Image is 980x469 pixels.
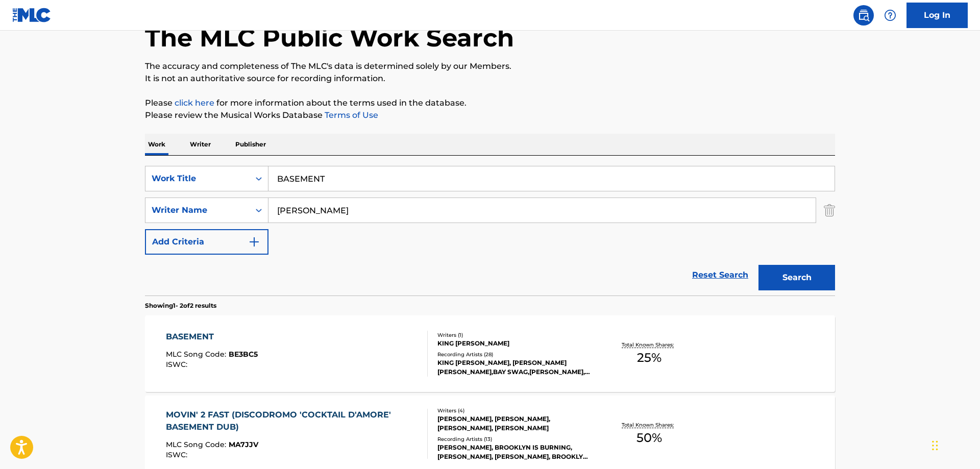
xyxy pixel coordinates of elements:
[145,109,835,121] p: Please review the Musical Works Database
[437,351,592,358] div: Recording Artists ( 28 )
[12,8,52,22] img: MLC Logo
[323,110,378,120] a: Terms of Use
[145,315,835,392] a: BASEMENTMLC Song Code:BE3BC5ISWC:Writers (1)KING [PERSON_NAME]Recording Artists (28)KING [PERSON_...
[932,430,938,461] div: Drag
[145,301,216,310] p: Showing 1 - 2 of 2 results
[622,421,676,429] p: Total Known Shares:
[166,450,190,459] span: ISWC :
[437,443,592,461] div: [PERSON_NAME], BROOKLYN IS BURNING, [PERSON_NAME], [PERSON_NAME], BROOKLYN IS BURNING, [PERSON_NA...
[248,236,260,248] img: 9d2ae6d4665cec9f34b9.svg
[166,350,229,359] span: MLC Song Code :
[145,229,268,255] button: Add Criteria
[929,420,980,469] iframe: Chat Widget
[175,98,214,108] a: click here
[232,134,269,155] p: Publisher
[145,97,835,109] p: Please for more information about the terms used in the database.
[145,134,168,155] p: Work
[437,358,592,377] div: KING [PERSON_NAME], [PERSON_NAME] [PERSON_NAME],BAY SWAG,[PERSON_NAME],[PERSON_NAME], [PERSON_NAM...
[884,9,896,21] img: help
[145,60,835,72] p: The accuracy and completeness of The MLC's data is determined solely by our Members.
[145,72,835,85] p: It is not an authoritative source for recording information.
[437,331,592,339] div: Writers ( 1 )
[880,5,900,26] div: Help
[145,22,514,53] h1: The MLC Public Work Search
[152,204,243,216] div: Writer Name
[853,5,874,26] a: Public Search
[687,264,753,286] a: Reset Search
[636,429,662,447] span: 50 %
[857,9,870,21] img: search
[166,409,420,433] div: MOVIN' 2 FAST (DISCODROMO 'COCKTAIL D'AMORE' BASEMENT DUB)
[229,440,258,449] span: MA7JJV
[906,3,968,28] a: Log In
[824,198,835,223] img: Delete Criterion
[437,435,592,443] div: Recording Artists ( 13 )
[166,331,258,343] div: BASEMENT
[437,407,592,414] div: Writers ( 4 )
[145,166,835,295] form: Search Form
[758,265,835,290] button: Search
[437,414,592,433] div: [PERSON_NAME], [PERSON_NAME], [PERSON_NAME], [PERSON_NAME]
[437,339,592,348] div: KING [PERSON_NAME]
[622,341,676,349] p: Total Known Shares:
[637,349,661,367] span: 25 %
[166,440,229,449] span: MLC Song Code :
[229,350,258,359] span: BE3BC5
[187,134,214,155] p: Writer
[166,360,190,369] span: ISWC :
[152,172,243,185] div: Work Title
